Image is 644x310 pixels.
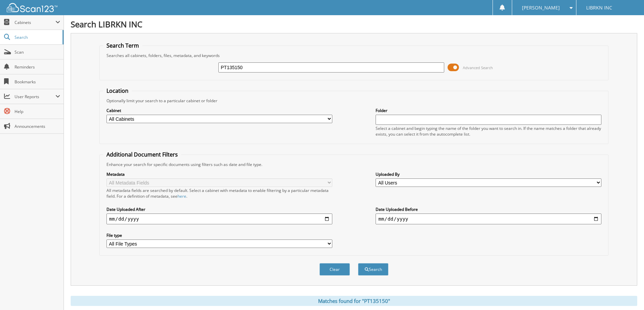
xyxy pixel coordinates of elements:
[358,263,388,276] button: Search
[376,206,601,212] label: Date Uploaded Before
[15,64,60,70] span: Reminders
[522,6,560,10] span: [PERSON_NAME]
[103,87,132,94] legend: Location
[106,232,332,238] label: File type
[15,79,60,85] span: Bookmarks
[103,151,181,158] legend: Additional Document Filters
[463,65,493,70] span: Advanced Search
[376,108,601,113] label: Folder
[71,19,637,30] h1: Search LIBRKN INC
[103,53,605,58] div: Searches all cabinets, folders, files, metadata, and keywords
[103,98,605,104] div: Optionally limit your search to a particular cabinet or folder
[376,125,601,137] div: Select a cabinet and begin typing the name of the folder you want to search in. If the name match...
[177,193,186,199] a: here
[106,214,332,224] input: start
[586,6,612,10] span: LIBRKN INC
[106,108,332,113] label: Cabinet
[15,49,60,55] span: Scan
[15,123,60,129] span: Announcements
[319,263,350,276] button: Clear
[376,171,601,177] label: Uploaded By
[106,188,332,199] div: All metadata fields are searched by default. Select a cabinet with metadata to enable filtering b...
[71,296,637,306] div: Matches found for "PT135150"
[376,214,601,224] input: end
[15,20,55,25] span: Cabinets
[103,162,605,167] div: Enhance your search for specific documents using filters such as date and file type.
[15,94,55,100] span: User Reports
[106,206,332,212] label: Date Uploaded After
[15,109,60,114] span: Help
[7,3,57,12] img: scan123-logo-white.svg
[15,34,59,40] span: Search
[103,42,142,49] legend: Search Term
[106,171,332,177] label: Metadata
